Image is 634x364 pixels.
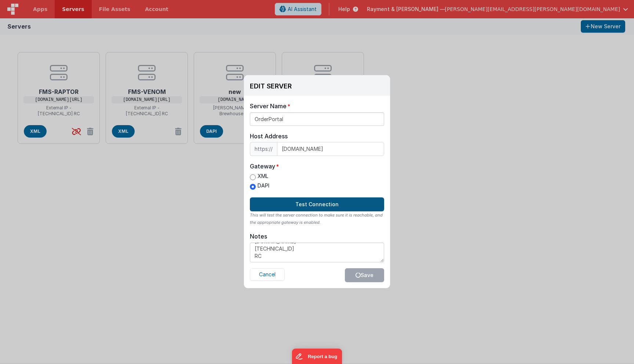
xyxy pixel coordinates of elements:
[292,349,342,364] iframe: Marker.io feedback button
[250,142,277,156] span: https://
[345,268,384,282] button: Save
[250,174,256,180] input: XML
[250,172,269,180] label: XML
[277,142,384,156] input: IP or domain name
[250,112,384,126] input: My Server
[250,182,269,190] label: DAPI
[250,233,267,240] div: Notes
[250,197,384,211] button: Test Connection
[250,132,384,141] div: Host Address
[250,184,256,190] input: DAPI
[250,211,384,226] div: This will test the server connection to make sure it is reachable, and the appropriate gateway is...
[250,268,285,281] button: Cancel
[250,162,275,171] div: Gateway
[250,102,287,110] div: Server Name
[250,83,292,90] h3: EDIT SERVER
